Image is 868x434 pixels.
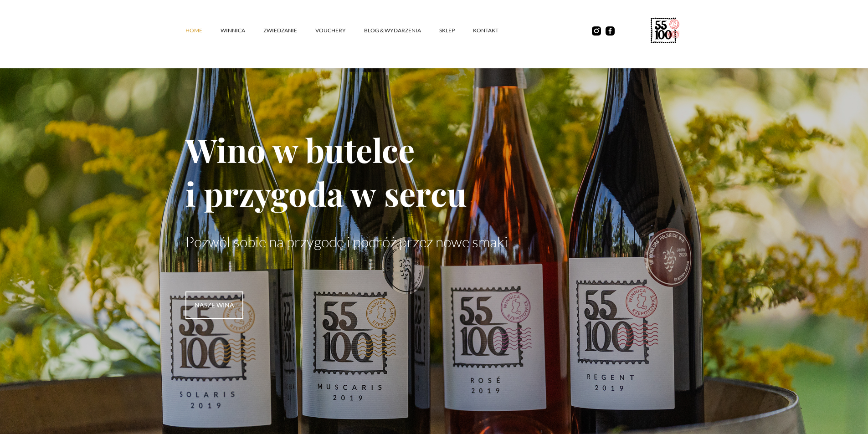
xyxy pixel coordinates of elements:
a: Home [185,17,221,44]
a: kontakt [473,17,517,44]
a: Blog & Wydarzenia [364,17,439,44]
a: vouchery [315,17,364,44]
a: ZWIEDZANIE [263,17,315,44]
a: winnica [221,17,263,44]
a: nasze wina [185,291,243,319]
p: Pozwól sobie na przygodę i podróż przez nowe smaki [185,233,683,250]
h1: Wino w butelce i przygoda w sercu [185,128,683,215]
a: SKLEP [439,17,473,44]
